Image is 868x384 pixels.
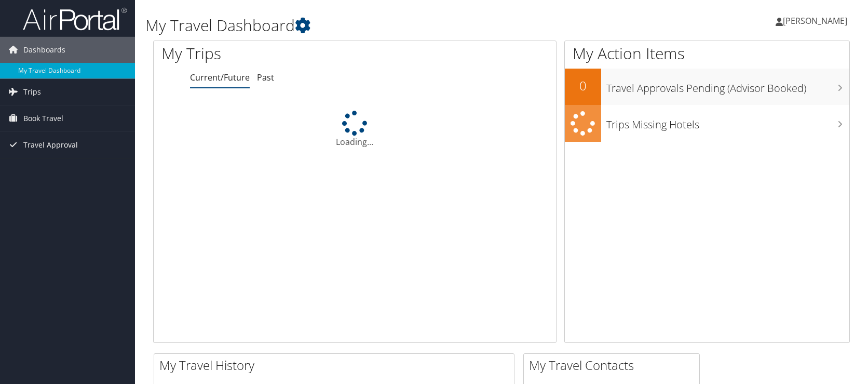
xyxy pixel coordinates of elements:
[776,5,858,36] a: [PERSON_NAME]
[154,111,556,148] div: Loading...
[565,105,849,142] a: Trips Missing Hotels
[606,76,849,96] h3: Travel Approvals Pending (Advisor Booked)
[161,43,381,64] h1: My Trips
[529,356,699,374] h2: My Travel Contacts
[783,15,847,27] span: [PERSON_NAME]
[23,132,78,158] span: Travel Approval
[565,69,849,105] a: 0Travel Approvals Pending (Advisor Booked)
[257,72,274,83] a: Past
[23,7,127,31] img: airportal-logo.png
[23,79,41,105] span: Trips
[159,356,514,374] h2: My Travel History
[606,112,849,132] h3: Trips Missing Hotels
[145,15,620,36] h1: My Travel Dashboard
[23,105,63,131] span: Book Travel
[190,72,250,83] a: Current/Future
[23,37,65,63] span: Dashboards
[565,77,601,95] h2: 0
[565,43,849,64] h1: My Action Items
